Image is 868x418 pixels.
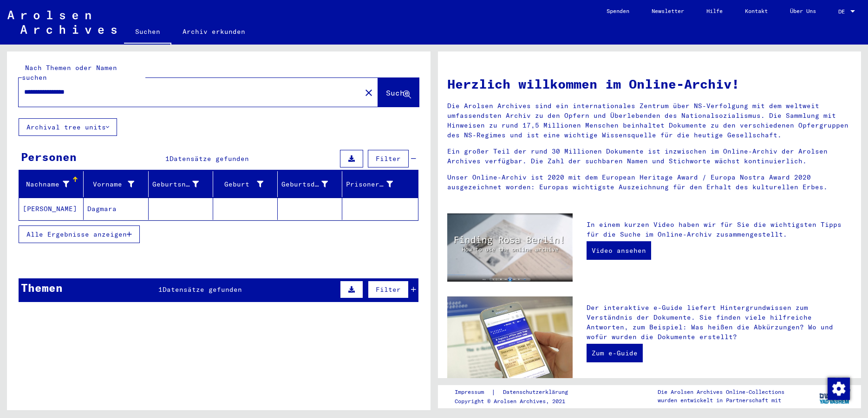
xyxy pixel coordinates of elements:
p: Unser Online-Archiv ist 2020 mit dem European Heritage Award / Europa Nostra Award 2020 ausgezeic... [447,173,852,192]
div: Vorname [87,180,134,189]
div: Nachname [23,180,69,189]
div: Nachname [23,177,83,192]
mat-header-cell: Vorname [84,171,148,197]
p: wurden entwickelt in Partnerschaft mit [658,396,784,405]
a: Datenschutzerklärung [496,387,579,397]
mat-label: Nach Themen oder Namen suchen [22,64,117,82]
button: Clear [359,83,378,102]
p: Ein großer Teil der rund 30 Millionen Dokumente ist inzwischen im Online-Archiv der Arolsen Archi... [447,147,852,166]
img: video.jpg [447,213,573,282]
mat-header-cell: Geburt‏ [213,171,278,197]
mat-cell: Dagmara [84,198,148,220]
mat-cell: [PERSON_NAME] [19,198,84,220]
mat-header-cell: Geburtsdatum [278,171,342,197]
a: Zum e-Guide [587,344,643,362]
button: Archival tree units [19,118,117,136]
p: In einem kurzen Video haben wir für Sie die wichtigsten Tipps für die Suche im Online-Archiv zusa... [587,220,852,239]
div: Geburtsdatum [281,177,342,192]
p: Die Arolsen Archives sind ein internationales Zentrum über NS-Verfolgung mit dem weltweit umfasse... [447,101,852,140]
img: eguide.jpg [447,296,573,380]
div: Themen [21,279,63,296]
button: Suche [378,78,419,107]
div: Geburtsdatum [281,180,328,189]
div: Zustimmung ändern [827,377,849,399]
a: Video ansehen [587,241,651,260]
button: Alle Ergebnisse anzeigen [19,225,140,243]
span: DE [838,8,848,15]
img: Zustimmung ändern [828,378,850,400]
span: Datensätze gefunden [170,154,249,163]
div: Geburtsname [152,177,213,192]
span: 1 [165,154,170,163]
div: Prisoner # [346,177,406,192]
a: Suchen [124,20,171,45]
span: Alle Ergebnisse anzeigen [26,230,127,238]
div: Personen [21,148,77,165]
p: Copyright © Arolsen Archives, 2021 [455,397,579,405]
img: Arolsen_neg.svg [7,11,117,34]
span: Suche [386,88,409,97]
img: yv_logo.png [817,385,852,408]
h1: Herzlich willkommen im Online-Archiv! [447,74,852,94]
div: Vorname [87,177,148,192]
button: Filter [368,150,409,167]
div: Geburtsname [152,180,199,189]
mat-header-cell: Geburtsname [149,171,213,197]
a: Impressum [455,387,491,397]
button: Filter [368,281,409,298]
a: Archiv erkunden [171,20,256,43]
mat-header-cell: Prisoner # [342,171,418,197]
span: 1 [158,285,163,294]
div: Prisoner # [346,180,392,189]
div: Geburt‏ [217,180,263,189]
p: Die Arolsen Archives Online-Collections [658,388,784,396]
span: Filter [376,285,401,294]
span: Filter [376,154,401,163]
span: Datensätze gefunden [163,285,242,294]
mat-header-cell: Nachname [19,171,84,197]
p: Der interaktive e-Guide liefert Hintergrundwissen zum Verständnis der Dokumente. Sie finden viele... [587,303,852,342]
mat-icon: close [363,87,374,98]
div: | [455,387,579,397]
div: Geburt‏ [217,177,277,192]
